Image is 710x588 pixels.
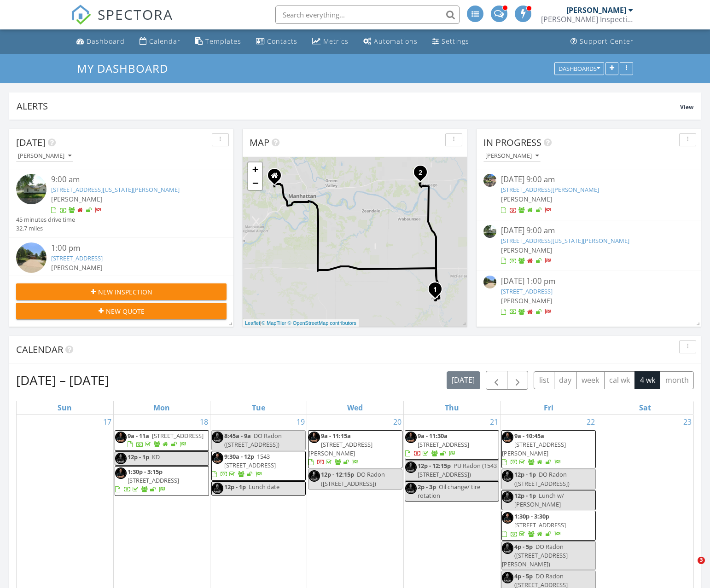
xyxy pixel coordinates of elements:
[308,470,320,482] img: img_0881.png
[418,432,448,440] span: 9a - 11:30a
[501,185,599,194] a: [STREET_ADDRESS][PERSON_NAME]
[16,242,227,301] a: 1:00 pm [STREET_ADDRESS] [PERSON_NAME] 22 minutes drive time 15.1 miles
[16,174,227,233] a: 9:00 am [STREET_ADDRESS][US_STATE][PERSON_NAME] [PERSON_NAME] 45 minutes drive time 32.7 miles
[51,174,209,185] div: 9:00 am
[321,470,385,487] span: DO Radon ([STREET_ADDRESS])
[418,461,451,470] span: 12p - 12:15p
[136,33,184,50] a: Calendar
[483,276,694,317] a: [DATE] 1:00 pm [STREET_ADDRESS] [PERSON_NAME]
[554,62,604,75] button: Dashboards
[360,33,421,50] a: Automations (Advanced)
[502,572,513,583] img: img_0881.png
[17,100,680,112] div: Alerts
[274,175,280,181] div: 1720 Little Kitten Avenue, Manhattan KS 66503
[267,37,297,46] div: Contacts
[98,5,173,24] span: SPECTORA
[418,483,436,491] span: 2p - 3p
[211,451,306,481] a: 9:30a - 12p 1543 [STREET_ADDRESS]
[115,430,209,451] a: 9a - 11a [STREET_ADDRESS]
[16,303,227,319] button: New Quote
[585,415,597,429] a: Go to August 22, 2025
[429,33,473,50] a: Settings
[580,37,634,46] div: Support Center
[16,343,63,356] span: Calendar
[566,6,626,15] div: [PERSON_NAME]
[308,440,372,457] span: [STREET_ADDRESS][PERSON_NAME]
[514,491,564,508] span: Lunch w/ [PERSON_NAME]
[514,572,533,580] span: 4p - 5p
[51,254,103,262] a: [STREET_ADDRESS]
[418,483,480,500] span: Oil change/ tire rotation
[514,470,570,487] span: DO Radon ([STREET_ADDRESS])
[115,453,127,464] img: img_0881.png
[514,521,566,529] span: [STREET_ADDRESS]
[501,276,676,287] div: [DATE] 1:00 pm
[604,371,635,389] button: cal wk
[252,33,301,50] a: Contacts
[501,296,553,305] span: [PERSON_NAME]
[514,432,544,440] span: 9a - 10:45a
[418,461,497,478] span: PU Radon (1543 [STREET_ADDRESS])
[128,432,149,440] span: 9a - 11a
[115,466,209,496] a: 1:30p - 3:15p [STREET_ADDRESS]
[321,470,354,478] span: 12p - 12:15p
[152,432,204,440] span: [STREET_ADDRESS]
[514,512,549,520] span: 1:30p - 3:30p
[224,432,282,449] span: DO Radon ([STREET_ADDRESS])
[419,170,422,176] i: 2
[634,371,660,389] button: 4 wk
[502,432,566,467] a: 9a - 10:45a [STREET_ADDRESS][PERSON_NAME]
[514,491,536,500] span: 12p - 1p
[295,415,307,429] a: Go to August 19, 2025
[71,5,91,25] img: The Best Home Inspection Software - Spectora
[248,176,262,190] a: Zoom out
[447,371,480,389] button: [DATE]
[115,467,179,493] a: 1:30p - 3:15p [STREET_ADDRESS]
[51,242,209,254] div: 1:00 pm
[501,236,629,245] a: [STREET_ADDRESS][US_STATE][PERSON_NAME]
[698,557,705,564] span: 3
[128,432,204,449] a: 9a - 11a [STREET_ADDRESS]
[442,37,469,46] div: Settings
[212,432,223,443] img: img_0881.png
[115,432,127,443] img: img_0881.png
[275,6,460,24] input: Search everything...
[250,401,267,414] a: Tuesday
[486,371,507,390] button: Previous
[502,542,513,554] img: img_0881.png
[198,415,210,429] a: Go to August 18, 2025
[483,225,694,266] a: [DATE] 9:00 am [STREET_ADDRESS][US_STATE][PERSON_NAME] [PERSON_NAME]
[151,401,172,414] a: Monday
[308,430,402,469] a: 9a - 11:15a [STREET_ADDRESS][PERSON_NAME]
[405,461,417,473] img: img_0881.png
[483,225,496,238] img: streetview
[71,12,173,32] a: SPECTORA
[435,289,441,294] div: 325 Kansas Ave, Alma, KS 66401
[128,476,179,484] span: [STREET_ADDRESS]
[152,453,160,461] span: KD
[542,401,555,414] a: Friday
[98,287,152,297] span: New Inspection
[308,33,352,50] a: Metrics
[501,287,553,295] a: [STREET_ADDRESS]
[106,306,145,316] span: New Quote
[243,319,359,327] div: |
[16,283,227,300] button: New Inspection
[541,15,633,24] div: Mertz Inspections
[321,432,351,440] span: 9a - 11:15a
[224,483,246,491] span: 12p - 1p
[405,432,469,457] a: 9a - 11:30a [STREET_ADDRESS]
[507,371,529,390] button: Next
[501,246,553,254] span: [PERSON_NAME]
[212,452,223,464] img: img_0881.png
[502,432,513,443] img: img_0881.png
[433,287,437,293] i: 1
[248,162,262,176] a: Zoom in
[16,371,109,389] h2: [DATE] – [DATE]
[501,195,553,203] span: [PERSON_NAME]
[514,470,536,478] span: 12p - 1p
[205,37,241,46] div: Templates
[483,150,541,162] button: [PERSON_NAME]
[405,483,417,494] img: img_0881.png
[576,371,605,389] button: week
